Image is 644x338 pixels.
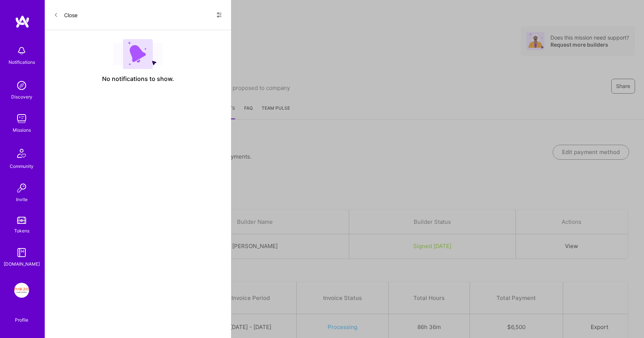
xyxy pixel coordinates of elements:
[15,15,30,28] img: logo
[4,260,40,268] div: [DOMAIN_NAME]
[14,283,29,298] img: Insight Partners: Data & AI - Sourcing
[14,181,29,195] img: Invite
[13,126,31,134] div: Missions
[12,283,31,298] a: Insight Partners: Data & AI - Sourcing
[14,245,29,260] img: guide book
[12,308,31,323] a: Profile
[9,58,35,66] div: Notifications
[10,162,34,170] div: Community
[14,43,29,58] img: bell
[113,39,162,69] img: empty
[14,227,29,235] div: Tokens
[14,78,29,93] img: discovery
[13,144,31,162] img: Community
[17,217,26,224] img: tokens
[15,316,28,323] div: Profile
[54,9,78,21] button: Close
[14,111,29,126] img: teamwork
[11,93,32,101] div: Discovery
[102,75,174,83] span: No notifications to show.
[16,195,28,203] div: Invite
